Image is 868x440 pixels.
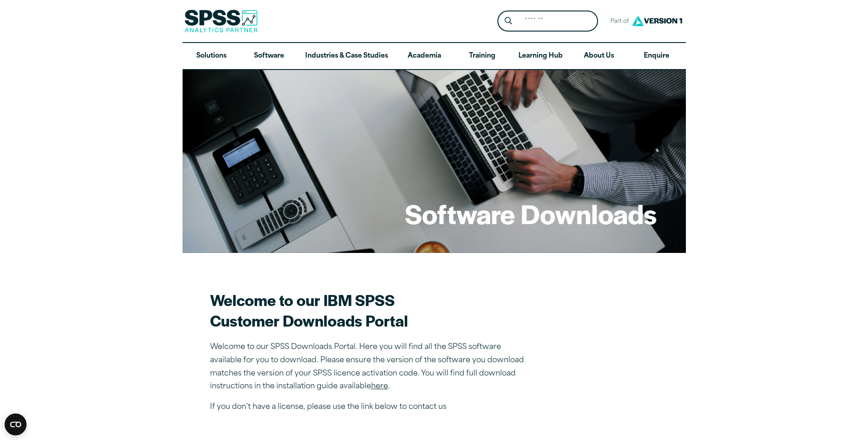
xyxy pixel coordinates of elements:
[210,401,530,414] p: If you don’t have a license, please use the link below to contact us
[497,11,598,32] form: Site Header Search Form
[183,43,240,70] a: Solutions
[453,43,511,70] a: Training
[184,10,258,32] img: SPSS Analytics Partner
[210,290,530,331] h2: Welcome to our IBM SPSS Customer Downloads Portal
[505,17,512,25] svg: Search magnifying glass icon
[570,43,628,70] a: About Us
[371,383,388,390] a: here
[5,413,27,435] button: Open CMP widget
[240,43,298,70] a: Software
[500,13,517,30] button: Search magnifying glass icon
[630,12,685,29] img: Version1 Logo
[183,43,686,70] nav: Desktop version of site main menu
[511,43,570,70] a: Learning Hub
[298,43,395,70] a: Industries & Case Studies
[395,43,453,70] a: Academia
[628,43,685,70] a: Enquire
[210,341,530,393] p: Welcome to our SPSS Downloads Portal. Here you will find all the SPSS software available for you ...
[605,15,630,28] span: Part of
[405,196,657,231] h1: Software Downloads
